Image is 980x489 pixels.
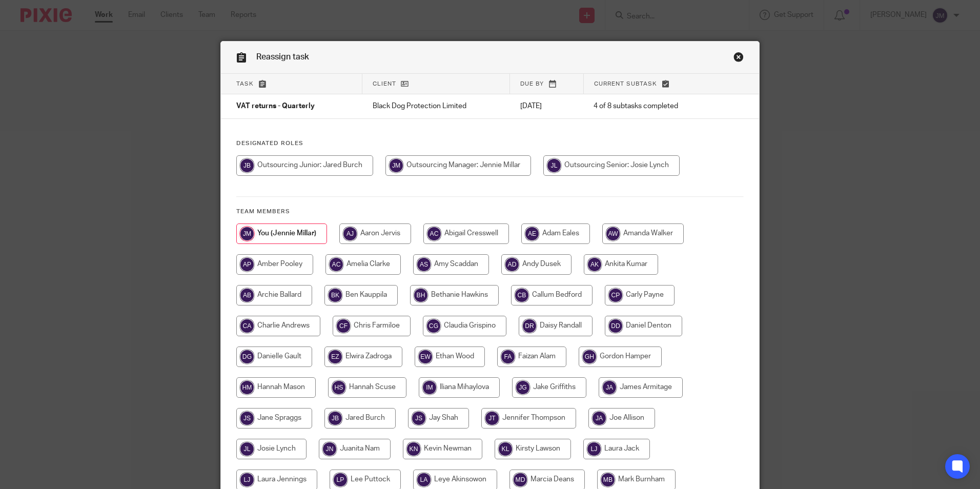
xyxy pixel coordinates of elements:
[594,81,657,87] span: Current subtask
[520,101,573,111] p: [DATE]
[256,53,309,61] span: Reassign task
[520,81,544,87] span: Due by
[236,139,744,148] h4: Designated Roles
[733,52,744,66] a: Close this dialog window
[236,208,744,216] h4: Team members
[583,94,719,119] td: 4 of 8 subtasks completed
[236,103,315,110] span: VAT returns - Quarterly
[236,81,254,87] span: Task
[373,101,500,111] p: Black Dog Protection Limited
[373,81,396,87] span: Client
